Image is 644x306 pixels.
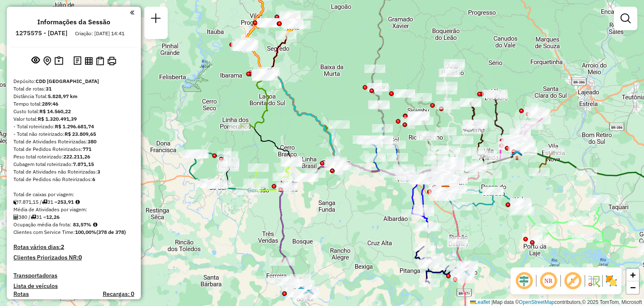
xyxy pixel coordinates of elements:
div: Total de Pedidos não Roteirizados: [13,176,134,183]
strong: 771 [83,146,91,152]
div: Cubagem total roteirizado: [13,161,134,168]
span: Exibir rótulo [563,271,583,291]
div: Total de Atividades não Roteirizadas: [13,168,134,176]
i: Total de rotas [31,215,36,220]
div: - Total roteirizado: [13,123,134,130]
strong: 100,00% [75,229,96,235]
div: Criação: [DATE] 14:41 [72,30,128,37]
div: - Total não roteirizado: [13,130,134,138]
strong: CDD [GEOGRAPHIC_DATA] [36,78,99,84]
em: Média calculada utilizando a maior ocupação (%Peso ou %Cubagem) de cada rota da sessão. Rotas cro... [93,222,97,227]
div: Total de Atividades Roteirizadas: [13,138,134,145]
div: Map data © contributors,© 2025 TomTom, Microsoft [468,299,644,306]
button: Visualizar relatório de Roteirização [83,55,94,66]
strong: 222.211,26 [63,153,90,160]
a: Clique aqui para minimizar o painel [130,8,134,17]
h6: 1275575 - [DATE] [16,29,68,37]
div: Valor total: [13,115,134,123]
a: OpenStreetMap [519,299,555,305]
div: Distância Total: [13,93,134,100]
img: UDC Cachueira do Sul - ZUMPY [296,286,306,297]
span: | [491,299,493,305]
strong: 380 [88,138,96,145]
img: Santa Cruz FAD [441,184,452,195]
h4: Clientes Priorizados NR: [13,254,134,261]
button: Logs desbloquear sessão [72,54,83,67]
span: Clientes com Service Time: [13,229,75,235]
img: Fluxo de ruas [587,274,600,288]
div: Total de caixas por viagem: [13,191,134,198]
h4: Transportadoras [13,272,134,279]
i: Meta Caixas/viagem: 227,95 Diferença: 25,96 [75,200,80,205]
strong: 0 [78,254,82,261]
span: Ocupação média da frota: [13,221,71,228]
strong: 253,91 [57,199,74,205]
div: 380 / 31 = [13,213,134,221]
a: Rotas [13,290,29,298]
img: FAD Santa Cruz do Sul- Cachoeira [303,289,314,300]
img: Venâncio Aires [512,150,522,161]
strong: 6 [92,176,95,182]
span: − [630,282,636,293]
div: Total de Pedidos Roteirizados: [13,145,134,153]
i: Cubagem total roteirizado [13,200,18,205]
strong: (378 de 378) [96,229,126,235]
strong: R$ 1.320.491,39 [38,116,77,122]
a: Zoom in [626,269,639,281]
span: Ocultar deslocamento [514,271,534,291]
strong: 31 [46,86,52,92]
a: Zoom out [626,281,639,294]
h4: Recargas: 0 [103,290,134,298]
a: Leaflet [470,299,490,305]
button: Visualizar Romaneio [94,55,106,67]
div: Peso total roteirizado: [13,153,134,161]
a: Exibir filtros [617,10,634,27]
strong: R$ 14.560,22 [39,108,71,114]
div: Média de Atividades por viagem: [13,206,134,213]
strong: 83,57% [73,221,91,228]
h4: Informações da Sessão [37,18,110,26]
strong: R$ 1.296.681,74 [55,123,94,130]
strong: 12,26 [46,214,60,220]
h4: Rotas vários dias: [13,244,134,251]
div: 7.871,15 / 31 = [13,198,134,206]
div: Depósito: [13,78,134,85]
i: Total de Atividades [13,215,18,220]
strong: R$ 23.809,65 [65,131,96,137]
button: Centralizar mapa no depósito ou ponto de apoio [42,54,53,67]
i: Total de rotas [42,200,47,205]
img: Sobradinho [263,68,274,79]
h4: Lista de veículos [13,283,134,290]
strong: 5.828,97 km [48,93,78,99]
span: + [630,270,636,280]
strong: 3 [97,169,100,175]
button: Painel de Sugestão [53,54,65,67]
strong: 7.871,15 [73,161,94,167]
img: Exibir/Ocultar setores [605,274,618,288]
div: Atividade não roteirizada - ALCIDO DROST - ME [329,120,350,129]
div: Custo total: [13,108,134,115]
a: Nova sessão e pesquisa [148,10,164,29]
div: Total de rotas: [13,85,134,93]
strong: 2 [61,243,64,251]
button: Exibir sessão original [30,54,42,67]
strong: 289:46 [42,101,58,107]
button: Imprimir Rotas [106,55,118,67]
div: Tempo total: [13,100,134,108]
img: CDD Santa Cruz do Sul [440,185,451,196]
span: Ocultar NR [538,271,558,291]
